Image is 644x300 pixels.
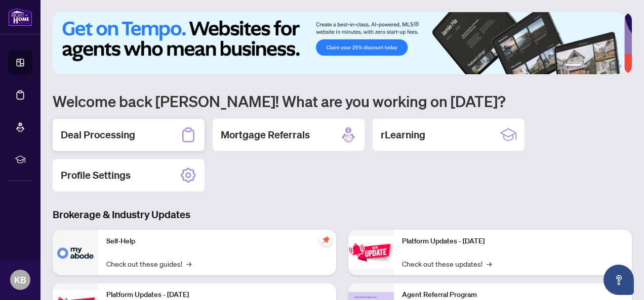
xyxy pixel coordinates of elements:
[53,91,632,111] h1: Welcome back [PERSON_NAME]! What are you working on [DATE]?
[53,12,624,74] img: Slide 0
[221,128,310,142] h2: Mortgage Referrals
[565,64,581,68] button: 1
[186,258,191,269] span: →
[610,64,614,68] button: 5
[593,64,597,68] button: 3
[618,64,622,68] button: 6
[61,168,131,182] h2: Profile Settings
[348,236,394,268] img: Platform Updates - June 23, 2025
[487,258,492,269] span: →
[61,128,135,142] h2: Deal Processing
[320,234,332,246] span: pushpin
[402,258,492,269] a: Check out these updates!→
[402,236,624,247] p: Platform Updates - [DATE]
[53,230,98,275] img: Self-Help
[585,64,589,68] button: 2
[381,128,425,142] h2: rLearning
[14,273,26,287] span: KB
[106,258,191,269] a: Check out these guides!→
[8,8,32,26] img: logo
[106,236,328,247] p: Self-Help
[53,208,632,222] h3: Brokerage & Industry Updates
[601,64,606,68] button: 4
[603,265,634,295] button: Open asap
